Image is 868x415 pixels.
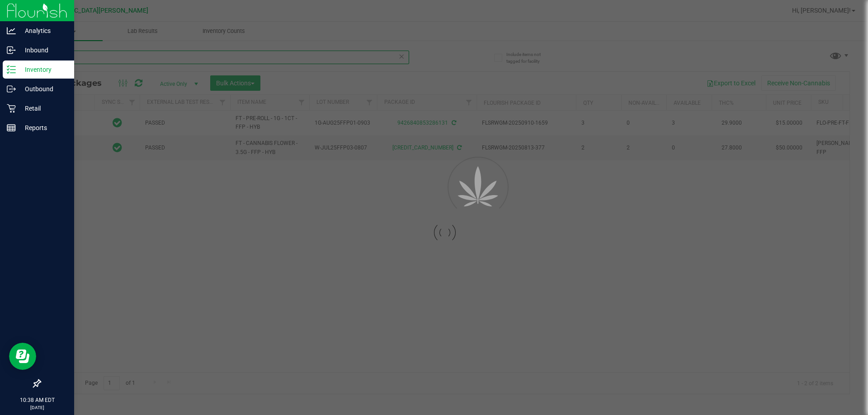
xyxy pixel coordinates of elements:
[7,123,16,132] inline-svg: Reports
[16,84,70,94] p: Outbound
[4,396,70,404] p: 10:38 AM EDT
[7,84,16,93] inline-svg: Outbound
[9,343,36,370] iframe: Resource center
[16,45,70,56] p: Inbound
[16,25,70,36] p: Analytics
[7,104,16,113] inline-svg: Retail
[4,404,70,411] p: [DATE]
[16,103,70,114] p: Retail
[7,65,16,74] inline-svg: Inventory
[7,46,16,55] inline-svg: Inbound
[7,26,16,35] inline-svg: Analytics
[16,122,70,133] p: Reports
[16,64,70,75] p: Inventory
